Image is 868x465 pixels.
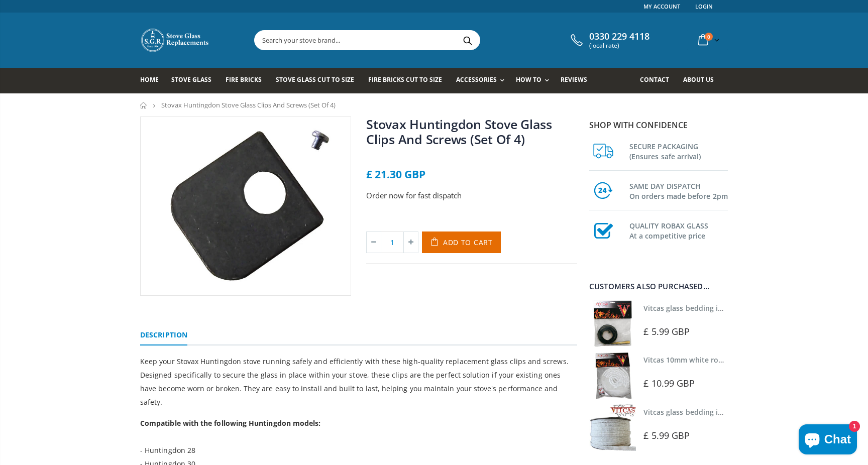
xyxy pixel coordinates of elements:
span: How To [516,75,541,84]
p: Keep your Stovax Huntingdon stove running safely and efficiently with these high-quality replacem... [140,355,577,409]
img: Vitcas stove glass bedding in tape [589,300,636,347]
a: Accessories [456,68,509,93]
a: Vitcas glass bedding in tape - 2mm x 10mm x 2 meters [643,303,831,313]
span: Reviews [561,75,587,84]
a: Home [140,68,166,93]
a: Stovax Huntingdon Stove Glass Clips And Screws (Set Of 4) [366,115,552,148]
img: Vitcas stove glass bedding in tape [589,404,636,451]
span: £ 5.99 GBP [643,325,690,337]
a: Fire Bricks [226,68,269,93]
a: Description [140,325,187,345]
span: Home [140,75,159,84]
a: Home [140,102,148,108]
span: Fire Bricks Cut To Size [368,75,442,84]
span: Fire Bricks [226,75,262,84]
a: Fire Bricks Cut To Size [368,68,450,93]
span: £ 5.99 GBP [643,429,690,441]
a: Reviews [561,68,595,93]
inbox-online-store-chat: Shopify online store chat [796,424,860,457]
a: How To [516,68,554,93]
span: 0 [705,33,713,41]
button: Add to Cart [422,231,501,253]
a: Vitcas glass bedding in tape - 2mm x 15mm x 2 meters (White) [643,407,857,417]
img: Vitcas white rope, glue and gloves kit 10mm [589,352,636,399]
span: 0330 229 4118 [589,31,649,42]
span: Add to Cart [443,238,493,247]
span: £ 10.99 GBP [643,377,695,389]
a: Contact [640,68,677,93]
a: Stove Glass Cut To Size [276,68,361,93]
a: 0330 229 4118 (local rate) [568,31,649,49]
input: Search your stove brand... [255,31,592,50]
p: Order now for fast dispatch [366,190,577,201]
img: Stove Glass Replacement [140,28,210,53]
span: Contact [640,75,669,84]
a: 0 [694,30,721,50]
span: Stove Glass Cut To Size [276,75,354,84]
img: StovaxHuntingdonglassclipandscrew_800x_crop_center.webp [141,117,351,295]
span: Stovax Huntingdon Stove Glass Clips And Screws (Set Of 4) [161,100,336,109]
h3: SECURE PACKAGING (Ensures safe arrival) [629,140,728,162]
p: Shop with confidence [589,119,728,131]
span: Accessories [456,75,497,84]
h3: QUALITY ROBAX GLASS At a competitive price [629,219,728,241]
strong: Compatible with the following Huntingdon models: [140,418,320,428]
div: Customers also purchased... [589,283,728,290]
span: £ 21.30 GBP [366,167,425,181]
span: About us [683,75,714,84]
a: About us [683,68,721,93]
h3: SAME DAY DISPATCH On orders made before 2pm [629,179,728,201]
button: Search [456,31,479,50]
a: Stove Glass [171,68,219,93]
span: (local rate) [589,42,649,49]
span: Stove Glass [171,75,211,84]
a: Vitcas 10mm white rope kit - includes rope seal and glue! [643,355,840,365]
